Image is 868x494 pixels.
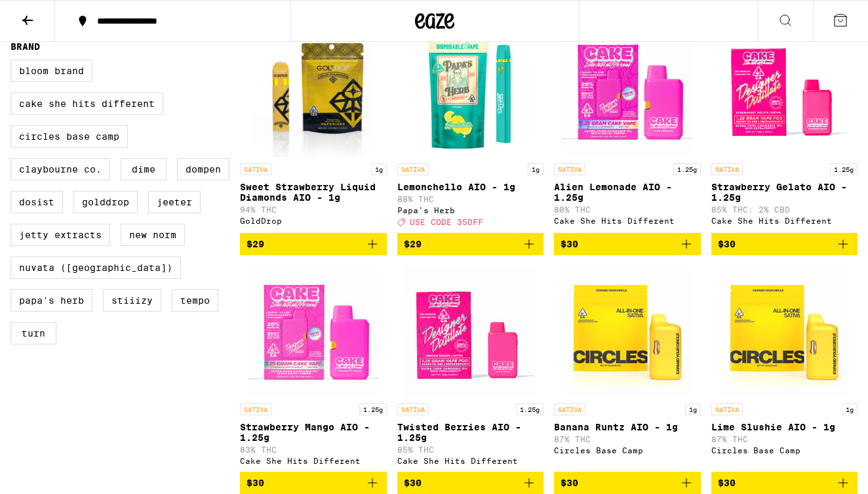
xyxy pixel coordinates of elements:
label: Tempo [172,289,218,312]
p: 1g [528,163,543,175]
p: 1g [842,403,858,415]
p: 88% THC [397,195,544,203]
a: Open page for Twisted Berries AIO - 1.25g from Cake She Hits Different [397,266,544,472]
p: Lime Slushie AIO - 1g [711,422,858,432]
div: Cake She Hits Different [554,216,701,225]
p: SATIVA [711,163,743,175]
button: Add to bag [711,472,858,494]
div: Cake She Hits Different [711,216,858,225]
p: Lemonchello AIO - 1g [397,182,544,192]
label: DIME [121,158,167,180]
button: Add to bag [240,233,387,255]
span: $29 [404,239,422,249]
label: GoldDrop [73,191,138,213]
p: Strawberry Gelato AIO - 1.25g [711,182,858,203]
label: turn [10,322,56,344]
a: Open page for Strawberry Gelato AIO - 1.25g from Cake She Hits Different [711,26,858,233]
p: SATIVA [711,403,743,415]
img: Cake She Hits Different - Alien Lemonade AIO - 1.25g [562,26,693,157]
p: SATIVA [397,163,429,175]
p: 85% THC: 2% CBD [711,205,858,214]
img: Cake She Hits Different - Twisted Berries AIO - 1.25g [404,266,536,397]
p: SATIVA [554,163,585,175]
a: Open page for Alien Lemonade AIO - 1.25g from Cake She Hits Different [554,26,701,233]
img: Circles Base Camp - Banana Runtz AIO - 1g [562,266,693,397]
button: Add to bag [240,472,387,494]
label: Claybourne Co. [10,158,110,180]
img: Cake She Hits Different - Strawberry Mango AIO - 1.25g [248,266,379,397]
span: $30 [561,239,578,249]
span: $30 [561,478,578,488]
label: Dompen [177,158,229,180]
p: 1g [685,403,701,415]
label: Jetty Extracts [10,224,110,246]
img: GoldDrop - Sweet Strawberry Liquid Diamonds AIO - 1g [252,26,374,157]
div: GoldDrop [240,216,387,225]
p: SATIVA [397,403,429,415]
p: 87% THC [711,435,858,443]
img: Cake She Hits Different - Strawberry Gelato AIO - 1.25g [719,26,850,157]
span: $30 [718,239,736,249]
a: Open page for Lime Slushie AIO - 1g from Circles Base Camp [711,266,858,472]
button: Add to bag [554,233,701,255]
span: $30 [247,478,264,488]
p: 80% THC [554,205,701,214]
p: Banana Runtz AIO - 1g [554,422,701,432]
a: Open page for Lemonchello AIO - 1g from Papa's Herb [397,26,544,233]
a: Open page for Strawberry Mango AIO - 1.25g from Cake She Hits Different [240,266,387,472]
p: Alien Lemonade AIO - 1.25g [554,182,701,203]
button: Add to bag [711,233,858,255]
a: Open page for Banana Runtz AIO - 1g from Circles Base Camp [554,266,701,472]
p: 83% THC [240,445,387,454]
p: 1.25g [516,403,543,415]
img: Circles Base Camp - Lime Slushie AIO - 1g [719,266,850,397]
img: Papa's Herb - Lemonchello AIO - 1g [404,26,536,157]
p: 1.25g [359,403,387,415]
label: New Norm [121,224,185,246]
div: Cake She Hits Different [397,457,544,465]
p: 1.25g [830,163,858,175]
legend: Brand [10,41,40,52]
p: Sweet Strawberry Liquid Diamonds AIO - 1g [240,182,387,203]
p: SATIVA [554,403,585,415]
button: Add to bag [397,472,544,494]
label: Dosist [10,191,63,213]
p: SATIVA [240,163,271,175]
span: USE CODE 35OFF [410,218,483,226]
p: 1.25g [673,163,701,175]
div: Circles Base Camp [711,446,858,455]
p: SATIVA [240,403,271,415]
label: Jeeter [148,191,201,213]
span: $30 [404,478,422,488]
label: Bloom Brand [10,60,92,82]
label: Papa's Herb [10,289,92,312]
label: Circles Base Camp [10,125,128,148]
button: Add to bag [397,233,544,255]
p: 87% THC [554,435,701,443]
span: $30 [718,478,736,488]
div: Circles Base Camp [554,446,701,455]
div: Cake She Hits Different [240,457,387,465]
label: STIIIZY [103,289,161,312]
label: Cake She Hits Different [10,93,163,115]
a: Open page for Sweet Strawberry Liquid Diamonds AIO - 1g from GoldDrop [240,26,387,233]
p: 1g [371,163,387,175]
button: Add to bag [554,472,701,494]
span: $29 [247,239,264,249]
p: 94% THC [240,205,387,214]
p: 85% THC [397,445,544,454]
label: Nuvata ([GEOGRAPHIC_DATA]) [10,257,181,279]
span: Hi. Need any help? [8,9,94,20]
p: Twisted Berries AIO - 1.25g [397,422,544,443]
div: Papa's Herb [397,206,544,215]
p: Strawberry Mango AIO - 1.25g [240,422,387,443]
